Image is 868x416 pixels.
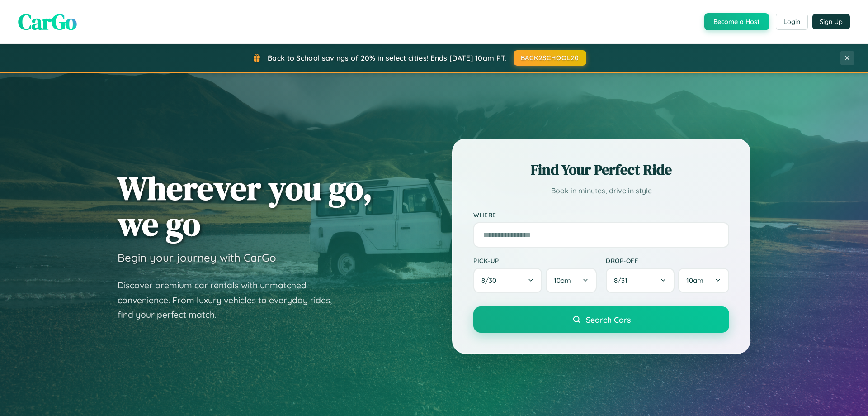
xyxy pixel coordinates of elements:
span: Back to School savings of 20% in select cities! Ends [DATE] 10am PT. [268,53,506,62]
h3: Begin your journey with CarGo [118,251,276,264]
button: Become a Host [704,13,769,30]
button: Login [776,14,808,30]
button: Sign Up [812,14,850,29]
span: CarGo [18,7,77,37]
span: 8 / 31 [614,276,632,285]
p: Discover premium car rentals with unmatched convenience. From luxury vehicles to everyday rides, ... [118,278,344,322]
button: 8/30 [473,268,542,293]
label: Drop-off [606,257,729,264]
button: 10am [546,268,597,293]
h2: Find Your Perfect Ride [473,160,729,180]
button: Search Cars [473,306,729,333]
label: Pick-up [473,257,597,264]
label: Where [473,211,729,219]
button: 10am [678,268,729,293]
button: 8/31 [606,268,675,293]
span: 10am [554,276,571,285]
span: Search Cars [586,315,631,325]
span: 8 / 30 [481,276,501,285]
span: 10am [686,276,703,285]
p: Book in minutes, drive in style [473,184,729,197]
button: BACK2SCHOOL20 [514,50,586,66]
h1: Wherever you go, we go [118,170,373,242]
